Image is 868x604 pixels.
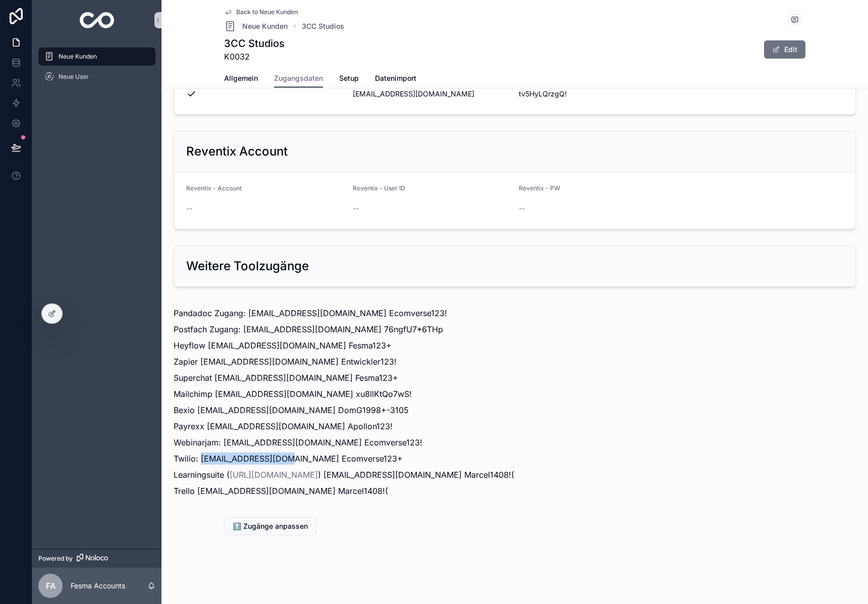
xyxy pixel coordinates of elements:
p: Trello [EMAIL_ADDRESS][DOMAIN_NAME] Marcel1408!( [174,485,856,497]
span: [EMAIL_ADDRESS][DOMAIN_NAME] [353,89,511,99]
span: Neue Kunden [242,21,288,31]
span: ⬆️ Zugänge anpassen [233,521,308,531]
a: Allgemein [224,69,258,89]
h2: Reventix Account [186,143,288,160]
span: Reventix - Account [186,184,242,192]
span: Neue Kunden [59,53,97,61]
span: Reventix - PW [519,184,560,192]
h1: 3CC Studios [224,36,285,51]
p: Heyflow [EMAIL_ADDRESS][DOMAIN_NAME] Fesma123+ [174,339,856,351]
span: Back to Neue Kunden [236,8,298,16]
p: Twilio: [EMAIL_ADDRESS][DOMAIN_NAME] Ecomverse123+ [174,452,856,465]
a: Setup [339,69,359,89]
h2: Weitere Toolzugänge [186,258,309,274]
a: Neue Kunden [224,20,288,32]
p: Zapier [EMAIL_ADDRESS][DOMAIN_NAME] Entwickler123! [174,356,856,368]
span: -- [186,204,192,214]
span: Reventix - User ID [353,184,405,192]
div: scrollable content [32,40,161,99]
a: [URL][DOMAIN_NAME] [230,470,318,480]
button: ⬆️ Zugänge anpassen [224,517,316,535]
p: Bexio [EMAIL_ADDRESS][DOMAIN_NAME] DomG1998+-3105 [174,404,856,416]
a: Neue User [38,68,155,86]
a: Datenimport [375,69,416,89]
p: Superchat [EMAIL_ADDRESS][DOMAIN_NAME] Fesma123+ [174,372,856,384]
span: Neue User [59,73,89,81]
a: Zugangsdaten [274,69,323,88]
span: Setup [339,73,359,83]
p: Pandadoc Zugang: [EMAIL_ADDRESS][DOMAIN_NAME] Ecomverse123! [174,307,856,319]
a: Powered by [32,549,161,568]
span: FA [46,580,56,592]
p: Webinarjam: [EMAIL_ADDRESS][DOMAIN_NAME] Ecomverse123! [174,436,856,448]
span: -- [353,204,359,214]
img: App logo [80,12,115,28]
span: -- [519,204,525,214]
a: 3CC Studios [302,21,344,31]
span: Datenimport [375,73,416,83]
span: Allgemein [224,73,258,83]
span: tv5HyLQrzgQ! [519,89,677,99]
p: Mailchimp [EMAIL_ADDRESS][DOMAIN_NAME] xu8llKtQo7wS! [174,388,856,400]
p: Fesma Accounts [71,581,125,591]
a: Neue Kunden [38,47,155,66]
button: Edit [764,40,805,59]
span: Powered by [38,555,73,563]
p: Postfach Zugang: [EMAIL_ADDRESS][DOMAIN_NAME] 76ngfU7*6THp [174,323,856,335]
a: Back to Neue Kunden [224,8,298,16]
p: Learningsuite ( ) [EMAIL_ADDRESS][DOMAIN_NAME] Marcel1408!( [174,469,856,481]
p: Payrexx [EMAIL_ADDRESS][DOMAIN_NAME] Apollon123! [174,420,856,432]
span: Zugangsdaten [274,73,323,83]
span: K0032 [224,51,285,63]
